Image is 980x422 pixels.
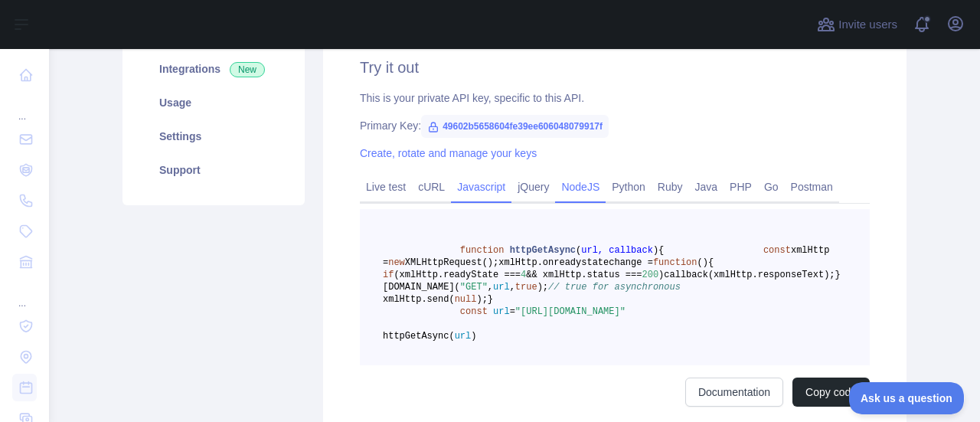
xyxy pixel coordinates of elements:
a: Python [606,175,652,199]
a: Live test [360,175,412,199]
span: ) [653,245,658,256]
a: NodeJS [555,175,606,199]
span: true [515,282,537,293]
a: Javascript [451,175,511,199]
span: XMLHttpRequest(); [405,257,498,268]
a: PHP [724,175,758,199]
a: Go [758,175,785,199]
a: Integrations New [141,52,286,86]
span: 49602b5658604fe39ee606048079917f [421,115,609,138]
span: = [510,306,515,317]
span: url [493,282,510,293]
a: Support [141,153,286,187]
span: Invite users [838,16,897,34]
span: ); [476,294,487,305]
span: function [653,257,697,268]
span: const [763,245,791,256]
span: new [388,257,405,268]
span: xmlHttp.send( [383,294,455,305]
span: ) [471,331,476,342]
span: // true for asynchronous [548,282,681,293]
span: , [488,282,493,293]
a: Ruby [652,175,689,199]
span: , [510,282,515,293]
button: Invite users [814,12,900,37]
a: Create, rotate and manage your keys [360,147,537,159]
span: const [460,306,488,317]
span: url [455,331,472,342]
div: This is your private API key, specific to this API. [360,90,870,106]
span: ( [697,257,702,268]
span: && xmlHttp.status === [526,270,642,280]
span: New [230,62,265,77]
span: url [493,306,510,317]
span: if [383,270,394,280]
span: callback(xmlHttp.responseText); [664,270,835,280]
a: Usage [141,86,286,119]
span: url, callback [581,245,653,256]
span: ); [537,282,548,293]
span: (xmlHttp.readyState === [394,270,521,280]
h2: Try it out [360,57,870,78]
span: httpGetAsync [510,245,576,256]
span: { [708,257,714,268]
span: xmlHttp.onreadystatechange = [498,257,653,268]
span: null [455,294,477,305]
a: Java [689,175,724,199]
iframe: Toggle Customer Support [849,382,965,414]
a: Settings [141,119,286,153]
div: ... [12,279,37,309]
span: "GET" [460,282,488,293]
a: Documentation [685,378,783,407]
span: } [488,294,493,305]
span: } [835,270,841,280]
span: httpGetAsync( [383,331,455,342]
span: ( [576,245,581,256]
a: jQuery [511,175,555,199]
span: 4 [521,270,526,280]
div: Primary Key: [360,118,870,133]
span: ) [703,257,708,268]
span: { [658,245,664,256]
a: Postman [785,175,839,199]
button: Copy code [792,378,870,407]
div: ... [12,92,37,123]
span: function [460,245,505,256]
span: [DOMAIN_NAME]( [383,282,460,293]
span: 200 [642,270,658,280]
span: ) [658,270,664,280]
span: "[URL][DOMAIN_NAME]" [515,306,626,317]
a: cURL [412,175,451,199]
